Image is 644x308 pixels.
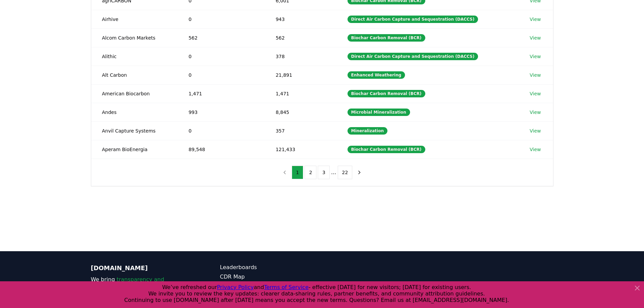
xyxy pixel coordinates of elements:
[530,34,541,41] a: View
[178,121,265,140] td: 0
[530,72,541,78] a: View
[348,71,405,79] div: Enhanced Weathering
[265,140,336,159] td: 121,433
[348,90,425,97] div: Biochar Carbon Removal (BCR)
[265,66,336,84] td: 21,891
[220,263,322,271] a: Leaderboards
[91,276,164,291] span: transparency and accountability
[331,168,336,176] li: ...
[91,140,178,159] td: Aperam BioEnergia
[265,10,336,28] td: 943
[348,34,425,42] div: Biochar Carbon Removal (BCR)
[91,47,178,66] td: Alithic
[265,84,336,103] td: 1,471
[338,166,353,179] button: 22
[265,103,336,121] td: 8,845
[91,103,178,121] td: Andes
[220,273,322,281] a: CDR Map
[178,10,265,28] td: 0
[265,28,336,47] td: 562
[91,10,178,28] td: Airhive
[530,16,541,23] a: View
[530,90,541,97] a: View
[178,28,265,47] td: 562
[91,276,193,300] p: We bring to the durable carbon removal market
[348,16,478,23] div: Direct Air Carbon Capture and Sequestration (DACCS)
[91,263,193,273] p: [DOMAIN_NAME]
[178,140,265,159] td: 89,548
[530,146,541,153] a: View
[348,109,410,116] div: Microbial Mineralization
[265,47,336,66] td: 378
[178,47,265,66] td: 0
[91,28,178,47] td: Alcom Carbon Markets
[91,84,178,103] td: American Biocarbon
[354,166,365,179] button: next page
[348,146,425,153] div: Biochar Carbon Removal (BCR)
[91,121,178,140] td: Anvil Capture Systems
[530,109,541,116] a: View
[178,66,265,84] td: 0
[305,166,316,179] button: 2
[292,166,304,179] button: 1
[178,84,265,103] td: 1,471
[91,66,178,84] td: Alt Carbon
[348,127,388,135] div: Mineralization
[265,121,336,140] td: 357
[530,127,541,134] a: View
[178,103,265,121] td: 993
[318,166,330,179] button: 3
[530,53,541,60] a: View
[348,53,478,60] div: Direct Air Carbon Capture and Sequestration (DACCS)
